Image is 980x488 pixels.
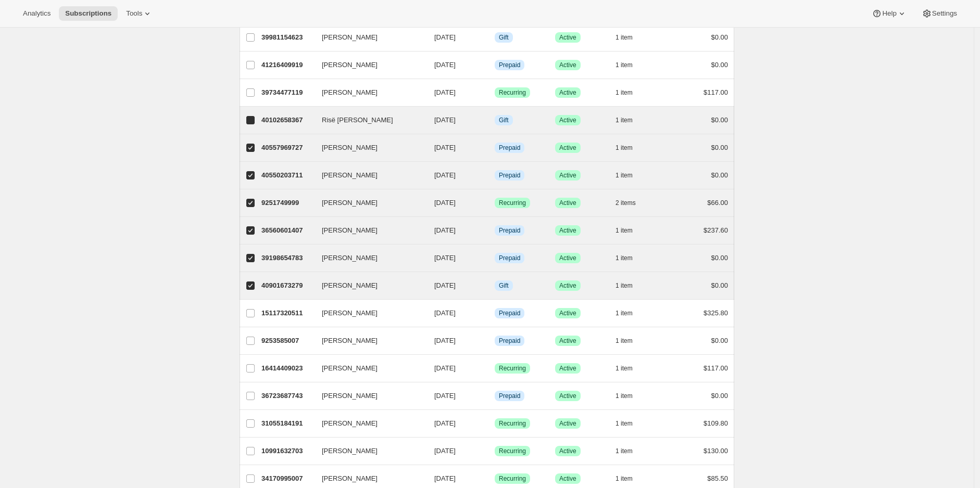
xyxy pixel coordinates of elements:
[559,116,576,124] span: Active
[499,254,520,262] span: Prepaid
[322,446,378,456] span: [PERSON_NAME]
[615,144,633,152] span: 1 item
[322,473,378,484] span: [PERSON_NAME]
[261,198,313,208] p: 9251749999
[499,447,526,455] span: Recurring
[711,171,728,179] span: $0.00
[711,337,728,344] span: $0.00
[882,9,896,18] span: Help
[499,392,520,400] span: Prepaid
[316,222,420,239] button: [PERSON_NAME]
[559,171,576,179] span: Active
[261,85,728,100] div: 39734477119[PERSON_NAME][DATE]SuccessRecurringSuccessActive1 item$117.00
[120,6,159,21] button: Tools
[316,470,420,487] button: [PERSON_NAME]
[261,58,728,72] div: 41216409919[PERSON_NAME][DATE]InfoPrepaidSuccessActive1 item$0.00
[434,364,456,372] span: [DATE]
[65,9,111,18] span: Subscriptions
[59,6,118,21] button: Subscriptions
[703,419,728,427] span: $109.80
[434,33,456,41] span: [DATE]
[615,447,633,455] span: 1 item
[434,474,456,482] span: [DATE]
[615,254,633,262] span: 1 item
[316,139,420,156] button: [PERSON_NAME]
[261,60,313,70] p: 41216409919
[615,85,644,100] button: 1 item
[711,254,728,262] span: $0.00
[711,392,728,400] span: $0.00
[615,58,644,72] button: 1 item
[865,6,913,21] button: Help
[261,143,313,153] p: 40557969727
[322,143,378,153] span: [PERSON_NAME]
[322,280,378,291] span: [PERSON_NAME]
[261,196,728,210] div: 9251749999[PERSON_NAME][DATE]SuccessRecurringSuccessActive2 items$66.00
[615,88,633,97] span: 1 item
[434,116,456,124] span: [DATE]
[316,305,420,322] button: [PERSON_NAME]
[499,116,509,124] span: Gift
[261,361,728,376] div: 16414409023[PERSON_NAME][DATE]SuccessRecurringSuccessActive1 item$117.00
[499,171,520,179] span: Prepaid
[316,443,420,459] button: [PERSON_NAME]
[261,168,728,183] div: 40550203711[PERSON_NAME][DATE]InfoPrepaidSuccessActive1 item$0.00
[316,415,420,432] button: [PERSON_NAME]
[703,364,728,372] span: $117.00
[322,87,378,98] span: [PERSON_NAME]
[615,309,633,317] span: 1 item
[615,419,633,428] span: 1 item
[261,251,728,265] div: 39198654783[PERSON_NAME][DATE]InfoPrepaidSuccessActive1 item$0.00
[322,418,378,429] span: [PERSON_NAME]
[322,336,378,346] span: [PERSON_NAME]
[434,337,456,344] span: [DATE]
[711,33,728,41] span: $0.00
[915,6,963,21] button: Settings
[17,6,57,21] button: Analytics
[615,281,633,290] span: 1 item
[261,308,313,318] p: 15117320511
[434,144,456,151] span: [DATE]
[615,389,644,403] button: 1 item
[261,170,313,181] p: 40550203711
[559,419,576,428] span: Active
[615,171,633,179] span: 1 item
[261,336,313,346] p: 9253585007
[261,473,313,484] p: 34170995007
[322,225,378,236] span: [PERSON_NAME]
[322,253,378,263] span: [PERSON_NAME]
[316,388,420,404] button: [PERSON_NAME]
[615,474,633,483] span: 1 item
[316,57,420,73] button: [PERSON_NAME]
[261,140,728,155] div: 40557969727[PERSON_NAME][DATE]InfoPrepaidSuccessActive1 item$0.00
[615,168,644,183] button: 1 item
[316,250,420,266] button: [PERSON_NAME]
[261,225,313,236] p: 36560601407
[707,199,728,207] span: $66.00
[261,363,313,374] p: 16414409023
[711,144,728,151] span: $0.00
[316,332,420,349] button: [PERSON_NAME]
[261,416,728,431] div: 31055184191[PERSON_NAME][DATE]SuccessRecurringSuccessActive1 item$109.80
[711,61,728,69] span: $0.00
[261,391,313,401] p: 36723687743
[615,140,644,155] button: 1 item
[932,9,957,18] span: Settings
[499,281,509,290] span: Gift
[499,144,520,152] span: Prepaid
[615,199,636,207] span: 2 items
[261,418,313,429] p: 31055184191
[434,88,456,96] span: [DATE]
[261,280,313,291] p: 40901673279
[316,112,420,129] button: Risë [PERSON_NAME]
[261,87,313,98] p: 39734477119
[434,281,456,289] span: [DATE]
[559,281,576,290] span: Active
[434,226,456,234] span: [DATE]
[711,281,728,289] span: $0.00
[615,116,633,124] span: 1 item
[261,30,728,45] div: 39981154623[PERSON_NAME][DATE]InfoGiftSuccessActive1 item$0.00
[261,306,728,320] div: 15117320511[PERSON_NAME][DATE]InfoPrepaidSuccessActive1 item$325.80
[322,115,393,125] span: Risë [PERSON_NAME]
[499,33,509,42] span: Gift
